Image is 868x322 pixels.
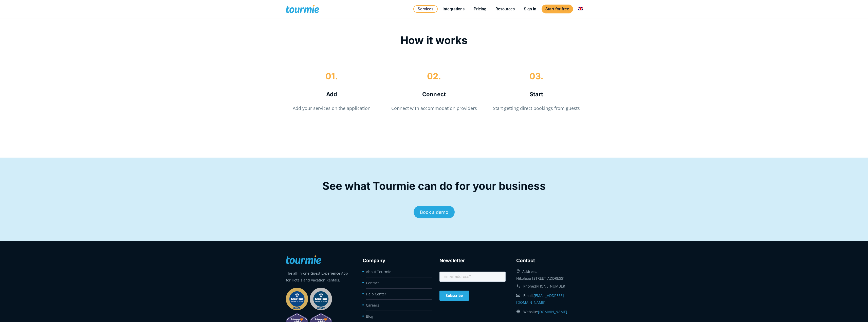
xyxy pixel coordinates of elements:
iframe: Form 0 [439,271,506,304]
a: Integrations [439,6,468,12]
div: Phone: [516,282,582,291]
a: Sign in [520,6,540,12]
a: Resources [492,6,519,12]
p: Add your services on the application [286,105,378,112]
a: Services [413,5,438,13]
p: Connect with accommodation providers [388,105,480,112]
h3: Newsletter [439,257,506,264]
a: [PHONE_NUMBER] [535,284,566,289]
a: Help Center [366,292,386,296]
div: Website: [516,307,582,316]
strong: Start [530,91,543,98]
a: Blog [366,314,373,319]
a: Contact [366,280,379,285]
a: [DOMAIN_NAME] [538,309,567,314]
a: Book a demo [414,206,455,218]
p: The all-in-one Guest Experience App for Hotels and Vacation Rentals. [286,270,352,283]
strong: Connect [422,91,446,98]
a: About Tourmie [366,269,391,274]
h3: Company [363,257,429,264]
span: 01. [325,71,338,81]
div: Email: [516,291,582,307]
h3: Contact [516,257,582,264]
div: How it works [286,33,582,47]
div: Address: Nikolaou [STREET_ADDRESS] [516,267,582,282]
a: Pricing [470,6,490,12]
a: Careers [366,303,379,308]
span: 02. [427,71,441,81]
a: [EMAIL_ADDRESS][DOMAIN_NAME] [516,293,564,305]
span: 03. [529,71,543,81]
div: See what Tourmie can do for your business [286,179,582,193]
p: Start getting direct bookings from guests [491,105,582,112]
a: Start for free [542,5,573,13]
strong: Add [326,91,337,98]
a: Switch to [575,6,587,12]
